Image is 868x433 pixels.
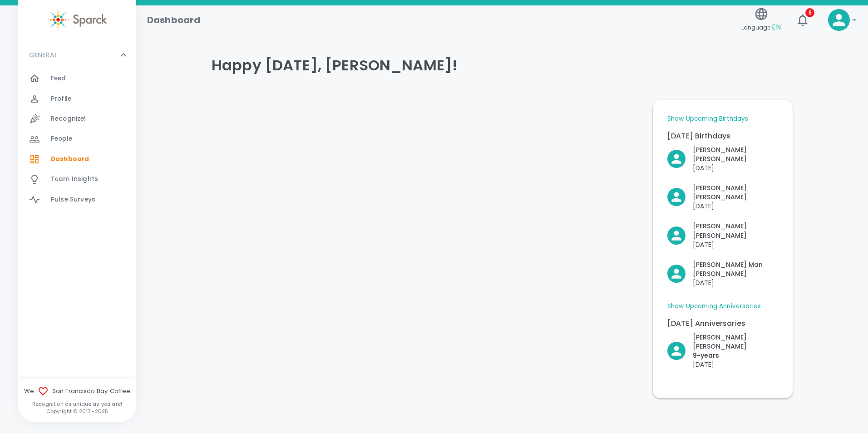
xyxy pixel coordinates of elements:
div: Click to Recognize! [660,176,778,211]
a: Profile [18,89,136,109]
span: Feed [51,74,66,83]
p: [DATE] [693,240,778,249]
a: Show Upcoming Birthdays [667,114,748,123]
button: Click to Recognize! [667,221,778,249]
span: We San Francisco Bay Coffee [18,386,136,397]
a: Dashboard [18,149,136,169]
p: [PERSON_NAME] [PERSON_NAME] [693,145,778,163]
span: Profile [51,94,71,103]
a: Pulse Surveys [18,190,136,210]
span: EN [772,22,781,32]
div: Click to Recognize! [660,253,778,287]
h4: Happy [DATE], [PERSON_NAME]! [212,56,793,74]
p: Recognition as unique as you are! [18,400,136,408]
button: 8 [792,9,814,31]
a: Feed [18,69,136,89]
h1: Dashboard [147,13,200,27]
a: People [18,129,136,149]
a: Show Upcoming Anniversaries [667,302,761,311]
div: Click to Recognize! [660,138,778,172]
p: [DATE] [693,163,778,172]
span: Dashboard [51,155,89,164]
button: Language:EN [738,4,784,36]
div: Click to Recognize! [660,325,778,369]
div: GENERAL [18,41,136,69]
button: Click to Recognize! [667,333,778,369]
p: [DATE] [693,278,778,287]
span: Team Insights [51,175,98,184]
span: Recognize! [51,114,86,123]
p: [DATE] Birthdays [667,131,778,142]
span: 8 [805,8,814,17]
a: Team Insights [18,169,136,189]
p: [PERSON_NAME] Man [PERSON_NAME] [693,260,778,278]
p: Copyright © 2017 - 2025 [18,408,136,415]
button: Click to Recognize! [667,145,778,172]
a: Sparck logo [18,9,136,30]
p: [PERSON_NAME] [PERSON_NAME] [693,221,778,240]
button: Click to Recognize! [667,183,778,211]
span: Pulse Surveys [51,195,95,204]
img: Sparck logo [48,9,107,30]
span: Language: [741,21,781,34]
div: GENERAL [18,69,136,213]
div: Click to Recognize! [660,214,778,249]
p: GENERAL [29,50,57,59]
p: [DATE] [693,202,778,211]
button: Click to Recognize! [667,260,778,287]
p: [DATE] Anniversaries [667,318,778,329]
a: Recognize! [18,109,136,129]
p: [PERSON_NAME] [PERSON_NAME] [693,183,778,202]
p: [PERSON_NAME] [PERSON_NAME] [693,333,778,351]
p: 9- years [693,351,778,360]
span: People [51,134,72,143]
p: [DATE] [693,360,778,369]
